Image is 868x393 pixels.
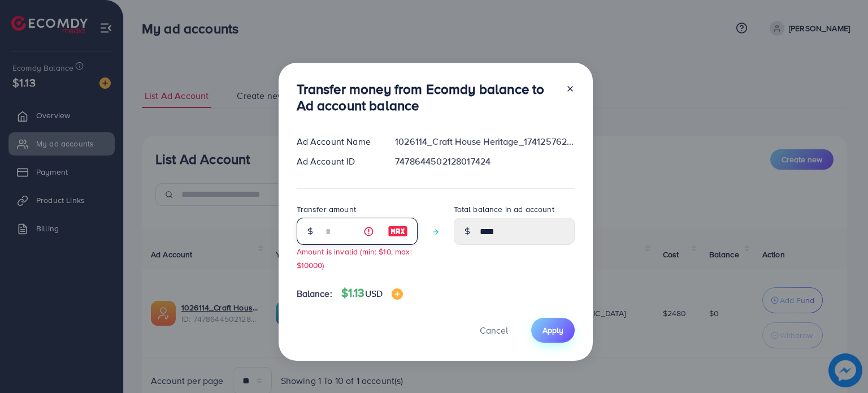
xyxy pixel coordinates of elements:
[454,204,554,215] label: Total balance in ad account
[297,204,356,215] label: Transfer amount
[365,287,383,300] span: USD
[531,318,575,342] button: Apply
[466,318,522,342] button: Cancel
[297,246,412,270] small: Amount is invalid (min: $10, max: $10000)
[341,286,403,300] h4: $1.13
[288,135,387,148] div: Ad Account Name
[386,135,583,148] div: 1026114_Craft House Heritage_1741257625124
[388,224,408,238] img: image
[297,81,557,114] h3: Transfer money from Ecomdy balance to Ad account balance
[288,155,387,168] div: Ad Account ID
[542,325,563,336] span: Apply
[392,288,403,300] img: image
[297,287,332,300] span: Balance:
[480,324,508,336] span: Cancel
[386,155,583,168] div: 7478644502128017424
